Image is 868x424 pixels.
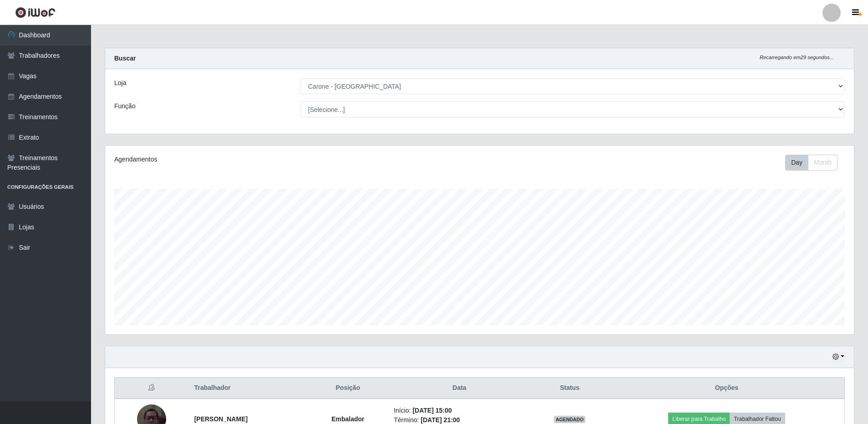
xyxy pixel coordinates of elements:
th: Status [530,378,609,399]
div: Agendamentos [114,155,411,164]
button: Month [808,155,838,171]
th: Data [388,378,530,399]
strong: [PERSON_NAME] [194,415,248,423]
strong: Buscar [114,55,136,62]
th: Opções [609,378,845,399]
div: First group [785,155,838,171]
li: Início: [394,406,525,415]
i: Recarregando em 29 segundos... [760,55,834,60]
time: [DATE] 15:00 [412,407,452,414]
th: Trabalhador [189,378,308,399]
button: Day [785,155,808,171]
label: Função [114,101,136,111]
th: Posição [308,378,389,399]
time: [DATE] 21:00 [421,416,460,424]
strong: Embalador [331,415,364,423]
div: Toolbar with button groups [785,155,845,171]
span: AGENDADO [554,416,586,423]
img: CoreUI Logo [15,7,56,18]
label: Loja [114,78,126,88]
